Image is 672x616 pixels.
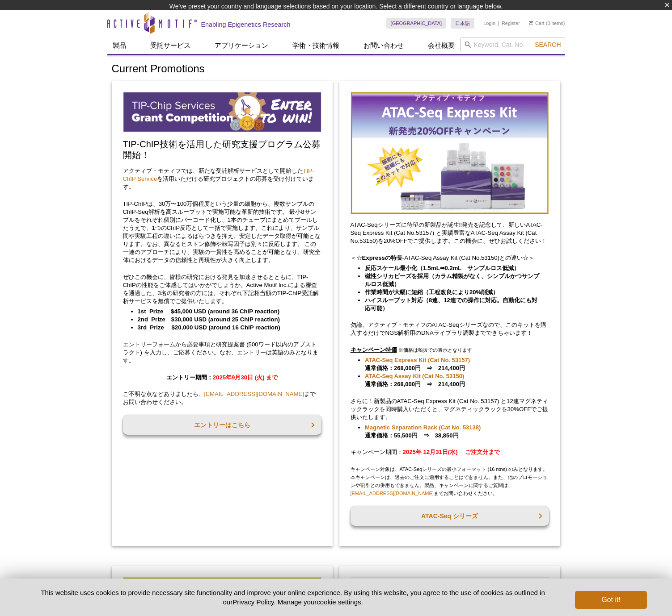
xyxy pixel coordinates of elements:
p: ご不明な点などありましたら、 までお問い合わせください。 [123,390,321,406]
a: Privacy Policy [232,598,274,606]
input: Keyword, Cat. No. [460,37,565,52]
a: 日本語 [451,18,474,29]
a: お問い合わせ [358,37,409,54]
button: Got it! [575,591,647,609]
a: ATAC-Seq Express Kit (Cat No. 53157) [365,356,470,364]
p: キャンペーン期間： [351,448,549,456]
p: ぜひこの機会に、皆様の研究における発見を加速させるとともに、TIP-ChIPの性能をご体感してはいかがでしょうか。Active Motif Inc.による審査を通過した、3名の研究者の方には、そ... [123,273,321,305]
a: 受託サービス [145,37,196,54]
span: 2025年9月30日 (火) まで [213,374,278,381]
a: Register [502,20,520,26]
img: Change Here [359,7,383,28]
img: Save on ATAC-Seq Kits [351,92,549,214]
li: (0 items) [529,18,565,29]
a: 会社概要 [423,37,460,54]
a: エントリーはこちら [123,415,321,435]
strong: 2nd_Prize $30,000 USD (around 25 ChIP reaction) [138,316,280,323]
strong: 通常価格：268,000円 ⇒ 214,400円 [365,373,465,387]
a: [EMAIL_ADDRESS][DOMAIN_NAME] [204,391,304,397]
p: TIP-ChIPは、30万〜100万個程度という少量の細胞から、複数サンプルのChIP-Seq解析を高スループットで実施可能な革新的技術です。 最小8サンプルをそれぞれ個別にバーコード化し、1本... [123,200,321,264]
p: アクティブ・モティフでは、新たな受託解析サービスとして開始した を活用いただける研究プロジェクトの応募を受け付けています。 [123,167,321,191]
a: 製品 [107,37,131,54]
p: This website uses cookies to provide necessary site functionality and improve your online experie... [25,588,561,607]
li: | [498,18,499,29]
strong: ハイスループット対応（8連、12連での操作に対応。自動化にも対応可能） [365,297,537,312]
span: キャンペーン対象は、ATAC-Seqシリーズの最小フォーマット (16 rxns) のみとなります。 本キャンペーンは、過去のご注文に適用することはできません。また、他のプロモーションや割引との... [351,466,548,496]
p: さらに！新製品のATAC-Seq Express Kit (Cat No. 53157) と12連マグネティックラックを同時購入いただくと、マグネティックラックを30%OFFでご提供いたします。 [351,397,549,421]
span: ※価格は税抜での表示となります [398,347,472,353]
h1: Current Promotions [112,63,561,76]
a: 学術・技術情報 [287,37,345,54]
strong: 通常価格：268,000円 ⇒ 214,400円 [365,357,470,371]
a: ATAC-Seq Assay Kit (Cat No. 53150) [365,372,464,380]
a: Magnetic Separation Rack (Cat No. 53138) [365,424,481,432]
strong: 通常価格：55,500円 ⇒ 38,850円 [365,424,481,439]
h2: Enabling Epigenetics Research [201,21,291,29]
a: [EMAIL_ADDRESS][DOMAIN_NAME] [351,491,434,496]
h2: TIP-ChIP技術を活用した研究支援プログラム公募開始！ [123,139,321,160]
strong: エントリー期間： [166,374,278,381]
a: Login [483,20,495,26]
strong: 3rd_Prize $20,000 USD (around 16 ChIP reaction) [138,324,280,331]
p: ATAC-Seqシリーズに待望の新製品が誕生‼発売を記念して、新しいATAC-Seq Express Kit (Cat No.53157) と実績豊富なATAC-Seq Assay Kit (C... [351,221,549,245]
strong: 作業時間が大幅に短縮（工程改良により20%削減） [365,289,499,296]
span: Search [535,41,561,48]
a: [GEOGRAPHIC_DATA] [386,18,447,29]
strong: Expressの特長 [362,254,402,261]
a: ATAC-Seq シリーズ [351,506,549,526]
button: Search [532,41,563,49]
a: アプリケーション [209,37,274,54]
strong: 反応スケール最小化（1.5mL⇒0.2mL サンプルロス低減） [365,265,520,271]
u: キャンペーン特価 [351,346,397,353]
p: 勿論、アクティブ・モティフのATAC-Seqシリーズなので、このキットを購入するだけでNGS解析用のDNAライブラリ調製までできちゃいます！ [351,321,549,337]
img: Your Cart [529,21,533,25]
img: TIP-ChIP Service Grant Competition [123,92,321,132]
p: エントリーフォームから必要事項と研究提案書 (500ワード以内のアブストラクト) を入力し、ご応募ください。なお、エントリーは英語のみとなります。 [123,341,321,365]
a: Cart [529,20,545,26]
strong: 磁性シリカビーズを採用（カラム精製がなく、シンプルかつサンプルロス低減） [365,273,539,287]
strong: 2025年 12月31日(水) ご注文分まで [403,449,500,455]
strong: 1st_Prize $45,000 USD (around 36 ChIP reaction) [138,308,280,315]
button: cookie settings [317,598,361,606]
p: ＜☆ -ATAC-Seq Assay Kit (Cat No.53150)との違い☆＞ [351,254,549,262]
